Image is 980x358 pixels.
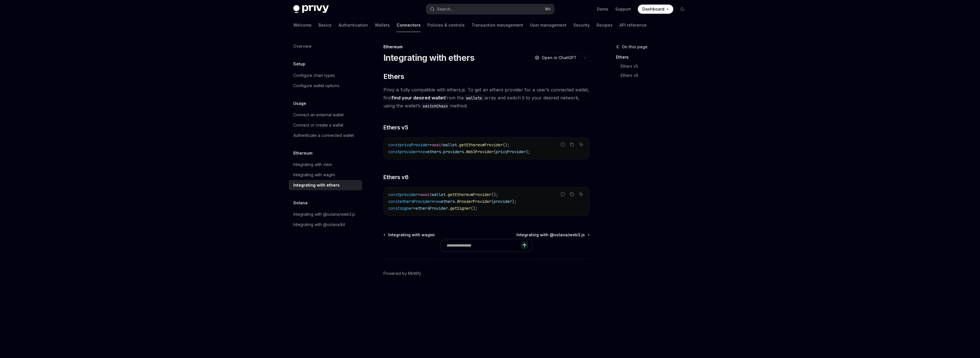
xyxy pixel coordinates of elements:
span: . [464,149,466,154]
a: Integrating with wagmi [384,232,435,238]
span: const [388,142,400,147]
h1: Integrating with ethers [383,53,475,63]
div: Integrating with viem [293,161,332,168]
a: API reference [619,18,647,32]
div: Connect an external wallet [293,111,344,118]
a: Authentication [338,18,368,32]
div: Authenticate a connected wallet [293,132,354,139]
button: Report incorrect code [559,141,567,148]
button: Send message [520,241,528,249]
span: BrowserProvider [457,199,491,204]
span: . [457,142,459,147]
a: Integrating with @solana/kit [289,219,362,230]
button: Ask AI [577,141,585,148]
span: = [418,149,420,154]
a: Authenticate a connected wallet [289,130,362,141]
span: . [446,192,448,197]
span: getEthereumProvider [448,192,491,197]
span: Open in ChatGPT [542,55,577,61]
span: On this page [622,43,648,50]
span: . [441,149,443,154]
span: privyProvider [496,149,526,154]
a: Security [573,18,590,32]
span: signer [400,206,413,211]
a: Basics [318,18,332,32]
span: ethers [427,149,441,154]
code: switchChain [420,103,450,109]
span: new [434,199,441,204]
h5: Ethereum [293,150,312,157]
span: provider [494,199,512,204]
a: Ethers v6 [616,71,692,80]
a: User management [530,18,567,32]
a: Integrating with ethers [289,180,362,190]
a: Support [615,6,631,12]
button: Copy the contents from the code block [568,191,576,198]
a: Connectors [397,18,421,32]
span: ethers [441,199,455,204]
span: = [413,206,416,211]
button: Copy the contents from the code block [568,141,576,148]
a: Integrating with wagmi [289,170,362,180]
a: Configure wallet options [289,81,362,91]
span: new [420,149,427,154]
button: Open search [426,4,554,14]
span: getEthereumProvider [459,142,503,147]
a: Configure chain types [289,70,362,81]
span: ( [494,149,496,154]
img: dark logo [293,5,329,13]
a: Transaction management [472,18,523,32]
a: Ethers v5 [616,62,692,71]
span: providers [443,149,464,154]
button: Open in ChatGPT [531,53,580,63]
a: Integrating with @solana/web3.js [289,209,362,219]
div: Integrating with wagmi [293,171,335,178]
div: Search... [437,6,453,13]
a: Policies & controls [427,18,465,32]
code: wallets [464,95,484,101]
span: provider [400,149,418,154]
span: . [448,206,450,211]
span: = [418,192,420,197]
button: Ask AI [577,191,585,198]
span: wallet [443,142,457,147]
a: find your desired wallet [392,95,445,101]
h5: Usage [293,100,306,107]
div: Ethereum [383,44,590,50]
div: Overview [293,43,312,50]
a: Connect or create a wallet [289,120,362,130]
a: Overview [289,41,362,51]
span: const [388,199,400,204]
span: Ethers v5 [383,123,408,131]
span: = [432,199,434,204]
span: ); [526,149,530,154]
a: Integrating with viem [289,159,362,170]
a: Welcome [293,18,312,32]
div: Integrating with @solana/kit [293,221,345,228]
span: Integrating with @solana/web3.js [516,232,585,238]
span: const [388,192,400,197]
a: Powered by Mintlify [383,271,421,276]
div: Configure wallet options [293,82,339,89]
span: Web3Provider [466,149,494,154]
span: await [432,142,443,147]
span: . [455,199,457,204]
span: Integrating with wagmi [388,232,435,238]
span: getSigner [450,206,471,211]
span: (); [471,206,478,211]
span: Privy is fully compatible with ethers.js. To get an ethers provider for a user’s connected wallet... [383,86,590,110]
span: const [388,206,400,211]
span: Ethers v6 [383,173,409,181]
div: Integrating with @solana/web3.js [293,211,355,218]
span: ⌘ K [545,7,551,11]
span: await [420,192,432,197]
span: provider [400,192,418,197]
a: Demo [597,6,608,12]
span: privyProvider [400,142,429,147]
span: wallet [432,192,446,197]
a: Wallets [375,18,390,32]
span: Dashboard [642,6,664,12]
div: Integrating with ethers [293,182,340,189]
button: Toggle dark mode [678,5,687,14]
a: Integrating with @solana/web3.js [516,232,589,238]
